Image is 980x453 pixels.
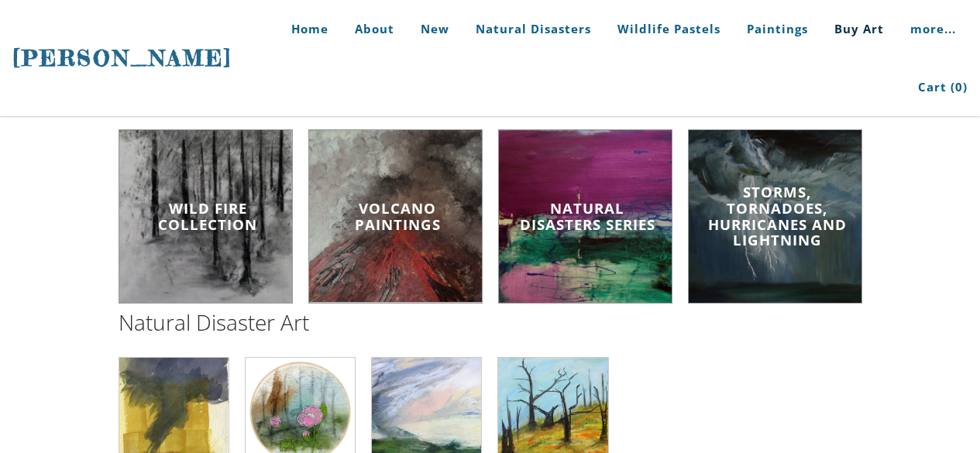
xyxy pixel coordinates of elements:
span: Natural Disasters Series [520,198,655,234]
a: Wild Fire Collection [119,129,293,304]
span: [PERSON_NAME] [12,45,232,71]
span: Volcano paintings [355,198,441,234]
span: Storms, Tornadoes, Hurricanes and Lightning [708,182,847,249]
a: Storms, Tornadoes, Hurricanes and Lightning [688,129,862,304]
a: Cart (0) [906,58,968,116]
a: Volcano paintings [308,129,483,304]
a: Natural Disasters Series [498,129,672,304]
h2: Natural Disaster Art [119,311,862,333]
span: 0 [955,79,963,94]
a: [PERSON_NAME] [12,43,232,73]
span: Wild Fire Collection [158,198,257,234]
